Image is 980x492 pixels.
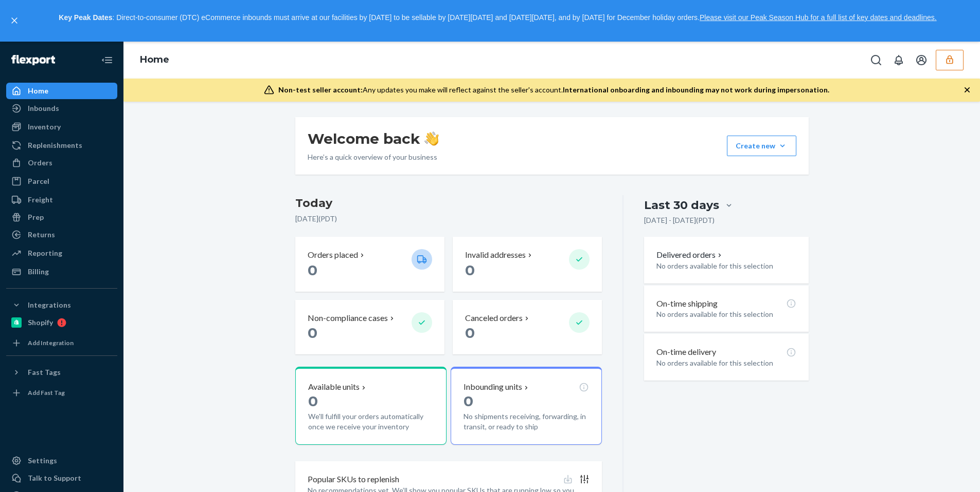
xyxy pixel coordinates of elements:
a: Home [140,54,169,65]
a: Replenishments [6,137,117,154]
p: [DATE] ( PDT ) [295,214,602,224]
ol: breadcrumbs [132,45,177,75]
span: 0 [465,261,475,279]
a: Parcel [6,173,117,190]
p: On-time shipping [656,298,718,310]
button: Orders placed 0 [295,237,444,292]
p: Non-compliance cases [308,312,388,324]
p: Available units [308,381,360,393]
a: Inventory [6,119,117,135]
div: Reporting [28,248,62,258]
span: Chat [24,7,45,16]
div: Returns [28,230,55,240]
img: hand-wave emoji [424,131,439,146]
button: Close Navigation [97,50,117,70]
img: Flexport logo [11,55,55,65]
span: 0 [308,261,317,279]
div: Add Fast Tag [28,388,65,397]
a: Returns [6,226,117,243]
div: Add Integration [28,338,74,347]
p: Popular SKUs to replenish [308,474,399,485]
p: Canceled orders [465,312,523,324]
a: Billing [6,263,117,280]
a: Prep [6,209,117,225]
button: Open account menu [911,50,932,70]
h1: Welcome back [308,129,439,148]
p: On-time delivery [656,346,716,358]
a: Home [6,83,117,99]
p: Here’s a quick overview of your business [308,152,439,162]
div: Settings [28,456,57,466]
div: Parcel [28,176,49,186]
p: Invalid addresses [465,249,526,261]
button: Inbounding units0No shipments receiving, forwarding, in transit, or ready to ship [451,367,602,445]
div: Replenishments [28,140,82,150]
div: Freight [28,195,53,205]
div: Any updates you make will reflect against the seller's account. [278,85,829,95]
button: Delivered orders [656,249,724,261]
div: Billing [28,267,49,277]
p: No orders available for this selection [656,358,796,368]
div: Orders [28,158,52,168]
button: Invalid addresses 0 [453,237,602,292]
a: Add Integration [6,335,117,351]
button: Open notifications [888,50,909,70]
button: Non-compliance cases 0 [295,300,444,355]
div: Fast Tags [28,367,61,377]
a: Reporting [6,245,117,261]
button: Available units0We'll fulfill your orders automatically once we receive your inventory [295,367,447,445]
div: Home [28,86,48,96]
p: We'll fulfill your orders automatically once we receive your inventory [308,411,434,432]
span: 0 [465,324,475,342]
p: No shipments receiving, forwarding, in transit, or ready to ship [464,411,589,432]
a: Orders [6,155,117,171]
span: International onboarding and inbounding may not work during impersonation. [563,85,829,94]
a: Settings [6,452,117,469]
button: Fast Tags [6,364,117,381]
span: Non-test seller account: [278,85,363,94]
div: Inbounds [28,103,59,113]
button: Create new [727,136,796,156]
div: Shopify [28,317,53,328]
p: Orders placed [308,249,358,261]
p: [DATE] - [DATE] ( PDT ) [644,215,715,225]
button: Open Search Box [866,50,886,70]
span: 0 [308,392,318,410]
a: Add Fast Tag [6,385,117,401]
button: Canceled orders 0 [453,300,602,355]
p: No orders available for this selection [656,309,796,319]
button: Integrations [6,297,117,313]
button: Talk to Support [6,470,117,486]
div: Last 30 days [644,197,719,213]
div: Inventory [28,122,61,132]
p: : Direct-to-consumer (DTC) eCommerce inbounds must arrive at our facilities by [DATE] to be sella... [25,9,971,27]
div: Prep [28,212,44,222]
strong: Key Peak Dates [59,13,112,22]
div: Integrations [28,300,71,310]
span: 0 [464,392,473,410]
a: Please visit our Peak Season Hub for a full list of key dates and deadlines. [700,13,937,22]
a: Shopify [6,314,117,331]
span: 0 [308,324,317,342]
a: Inbounds [6,100,117,117]
p: Inbounding units [464,381,522,393]
h3: Today [295,195,602,212]
div: Talk to Support [28,473,81,483]
button: close, [9,15,20,26]
p: No orders available for this selection [656,261,796,271]
a: Freight [6,192,117,208]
